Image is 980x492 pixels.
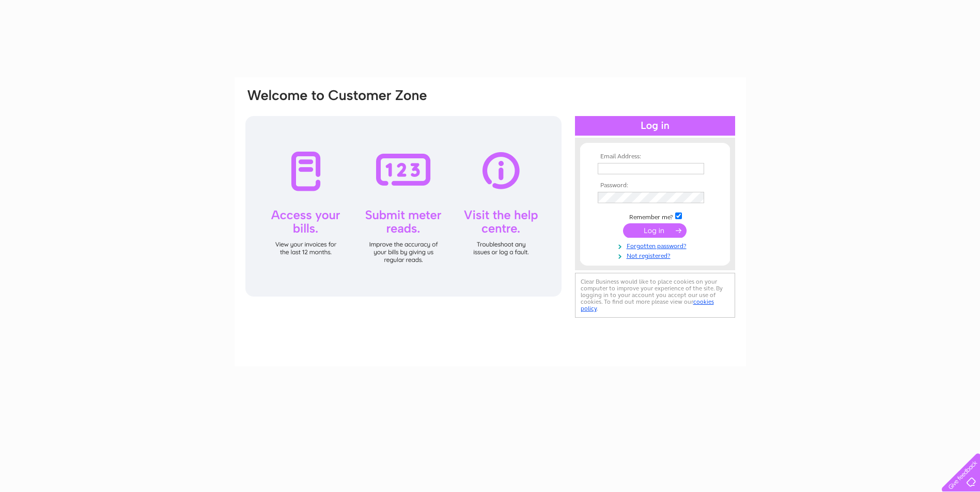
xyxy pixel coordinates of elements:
[598,250,715,260] a: Not registered?
[575,273,735,318] div: Clear Business would like to place cookies on your computer to improve your experience of the sit...
[595,211,715,221] td: Remember me?
[623,223,687,238] input: Submit
[595,153,715,160] th: Email Address:
[598,240,715,250] a: Forgotten password?
[581,298,714,312] a: cookies policy
[595,182,715,189] th: Password:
